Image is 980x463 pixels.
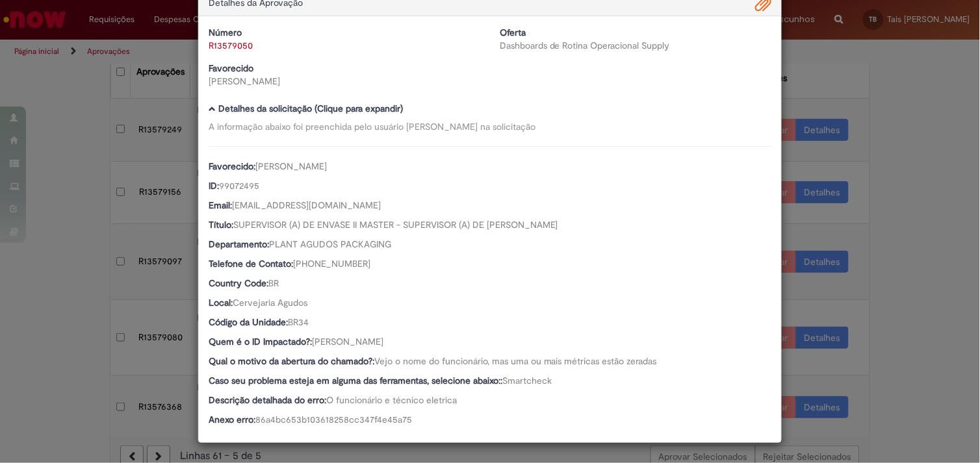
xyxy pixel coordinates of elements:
a: R13579050 [209,40,253,51]
b: Código da Unidade: [209,316,288,328]
span: 86a4bc653b103618258cc347f4e45a75 [255,414,412,425]
span: Vejo o nome do funcionário, mas uma ou mais métricas estão zeradas [374,355,657,367]
span: SUPERVISOR (A) DE ENVASE II MASTER - SUPERVISOR (A) DE [PERSON_NAME] [233,219,558,231]
h5: Detalhes da solicitação (Clique para expandir) [209,104,771,114]
b: Telefone de Contato: [209,258,293,269]
b: Quem é o ID Impactado?: [209,336,312,347]
b: Número [209,27,242,38]
div: A informação abaixo foi preenchida pelo usuário [PERSON_NAME] na solicitação [209,120,771,133]
b: Favorecido: [209,160,255,172]
span: 99072495 [219,180,259,192]
b: Título: [209,219,233,231]
span: [PERSON_NAME] [312,336,383,347]
span: PLANT AGUDOS PACKAGING [269,238,391,250]
b: Caso seu problema esteja em alguma das ferramentas, selecione abaixo:: [209,375,502,386]
span: [PHONE_NUMBER] [293,258,370,269]
b: Email: [209,199,232,211]
span: Cervejaria Agudos [233,297,307,308]
b: Oferta [500,27,526,38]
span: BR [268,277,279,289]
span: O funcionário e técnico eletrica [326,394,457,406]
b: Qual o motivo da abertura do chamado?: [209,355,374,367]
span: [PERSON_NAME] [255,160,327,172]
b: Anexo erro: [209,414,255,425]
div: Dashboards de Rotina Operacional Supply [500,39,771,52]
b: Departamento: [209,238,269,250]
b: Detalhes da solicitação (Clique para expandir) [218,103,403,114]
div: [PERSON_NAME] [209,75,480,88]
b: Descrição detalhada do erro: [209,394,326,406]
b: ID: [209,180,219,192]
b: Favorecido [209,62,253,74]
b: Local: [209,297,233,308]
span: [EMAIL_ADDRESS][DOMAIN_NAME] [232,199,381,211]
span: Smartcheck [502,375,552,386]
b: Country Code: [209,277,268,289]
span: BR34 [288,316,309,328]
